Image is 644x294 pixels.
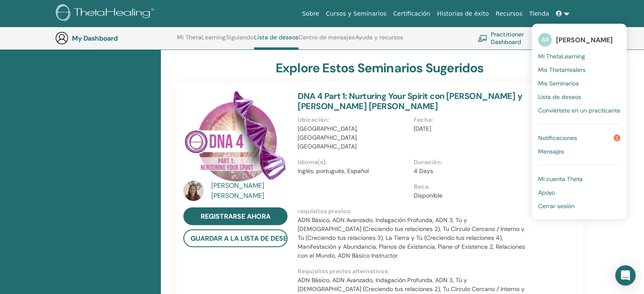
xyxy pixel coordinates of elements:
a: Centro de mensajes [299,34,355,47]
a: Cursos y Seminarios [323,6,390,22]
a: AR[PERSON_NAME] [538,30,620,49]
span: 2 [614,135,620,141]
span: [PERSON_NAME] [556,36,613,44]
a: Notificaciones2 [538,131,620,145]
span: registrarse ahora [201,212,271,221]
a: Tienda [526,6,553,22]
p: Idioma(s) : [298,158,408,167]
a: Mis Seminarios [538,77,620,90]
p: ADN Básico, ADN Avanzado, Indagación Profunda, ADN 3, Tú y [DEMOGRAPHIC_DATA] (Creciendo tus rela... [298,216,529,260]
img: DNA 4 Part 1: Nurturing Your Spirit [183,91,287,183]
a: Mis ThetaHealers [538,63,620,77]
a: Mensajes [538,145,620,158]
a: registrarse ahora [183,207,287,225]
a: Sobre [299,6,322,22]
p: Disponible [414,191,524,200]
a: Siguiendo [226,34,254,47]
p: Beca : [414,182,524,191]
a: DNA 4 Part 1: Nurturing Your Spirit con [PERSON_NAME] y [PERSON_NAME] [PERSON_NAME] [298,91,522,112]
p: [GEOGRAPHIC_DATA], [GEOGRAPHIC_DATA], [GEOGRAPHIC_DATA] [298,124,408,151]
a: Lista de deseos [254,34,299,49]
span: Lista de deseos [538,93,581,101]
a: [PERSON_NAME] [PERSON_NAME] [211,181,290,201]
p: requisitos previos : [298,207,529,216]
a: Mi cuenta Theta [538,172,620,186]
span: Mis ThetaHealers [538,66,586,74]
a: Mi ThetaLearning [177,34,226,47]
img: generic-user-icon.jpg [55,31,69,45]
a: Lista de deseos [538,90,620,104]
span: Mi cuenta Theta [538,175,583,183]
a: Certificación [390,6,434,22]
img: chalkboard-teacher.svg [478,35,487,42]
p: Duración : [414,158,524,167]
a: Conviértete en un practicante [538,104,620,117]
button: Guardar a la lista de deseos [183,229,287,247]
p: Ubicación : [298,115,408,124]
span: Conviértete en un practicante [538,107,620,114]
span: AR [538,33,552,47]
p: 4 Days [414,167,524,176]
a: Cerrar sesión [538,199,620,213]
img: default.jpg [183,181,204,201]
span: Cerrar sesión [538,202,575,210]
a: Apoyo [538,186,620,199]
span: Mensajes [538,148,564,155]
div: Open Intercom Messenger [615,265,636,286]
a: Practitioner Dashboard [478,29,553,47]
h3: Explore estos seminarios sugeridos [276,60,484,76]
p: [DATE] [414,124,524,133]
a: Recursos [492,6,525,22]
a: Ayuda y recursos [355,34,403,47]
p: Fecha : [414,115,524,124]
p: Requisitos previos alternativos : [298,267,529,276]
span: Mi ThetaLearning [538,52,585,60]
a: Historias de éxito [434,6,492,22]
p: Inglés, portugués, Español [298,167,408,176]
span: Apoyo [538,189,555,196]
img: logo.png [56,4,157,23]
a: Mi ThetaLearning [538,49,620,63]
span: Notificaciones [538,134,577,142]
span: Mis Seminarios [538,80,579,87]
h3: My Dashboard [72,34,157,42]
